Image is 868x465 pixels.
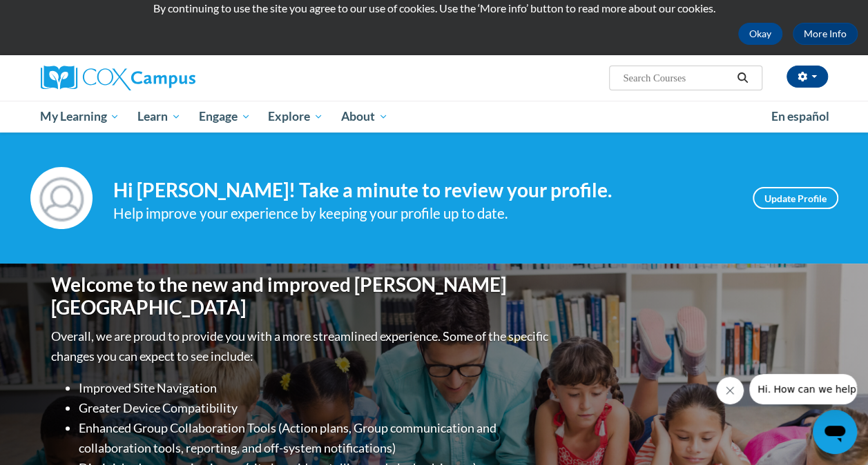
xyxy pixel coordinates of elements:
a: Learn [128,101,190,132]
a: About [332,101,397,132]
li: Enhanced Group Collaboration Tools (Action plans, Group communication and collaboration tools, re... [79,418,552,458]
button: Okay [738,23,782,45]
h4: Hi [PERSON_NAME]! Take a minute to review your profile. [113,179,732,202]
span: Engage [199,108,251,125]
div: Help improve your experience by keeping your profile up to date. [113,202,732,225]
a: Engage [190,101,260,132]
p: Overall, we are proud to provide you with a more streamlined experience. Some of the specific cha... [51,326,552,366]
span: Hi. How can we help? [8,10,112,21]
iframe: Close message [716,377,744,404]
span: My Learning [40,108,119,125]
a: Explore [259,101,332,132]
a: Update Profile [753,187,838,209]
p: By continuing to use the site you agree to our use of cookies. Use the ‘More info’ button to read... [10,1,858,16]
h1: Welcome to the new and improved [PERSON_NAME][GEOGRAPHIC_DATA] [51,273,552,319]
span: About [341,108,388,125]
li: Improved Site Navigation [79,378,552,398]
a: Cox Campus [41,66,289,90]
img: Profile Image [30,167,93,229]
button: Account Settings [787,66,828,88]
input: Search Courses [621,70,732,86]
div: Main menu [30,101,838,132]
span: Explore [268,108,323,125]
iframe: Button to launch messaging window [813,410,857,454]
li: Greater Device Compatibility [79,398,552,418]
img: Cox Campus [41,66,195,90]
a: More Info [793,23,858,45]
button: Search [732,70,753,86]
span: Learn [137,108,181,125]
a: En español [762,102,838,131]
iframe: Message from company [749,374,857,404]
span: En español [771,109,829,123]
a: My Learning [32,101,129,132]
